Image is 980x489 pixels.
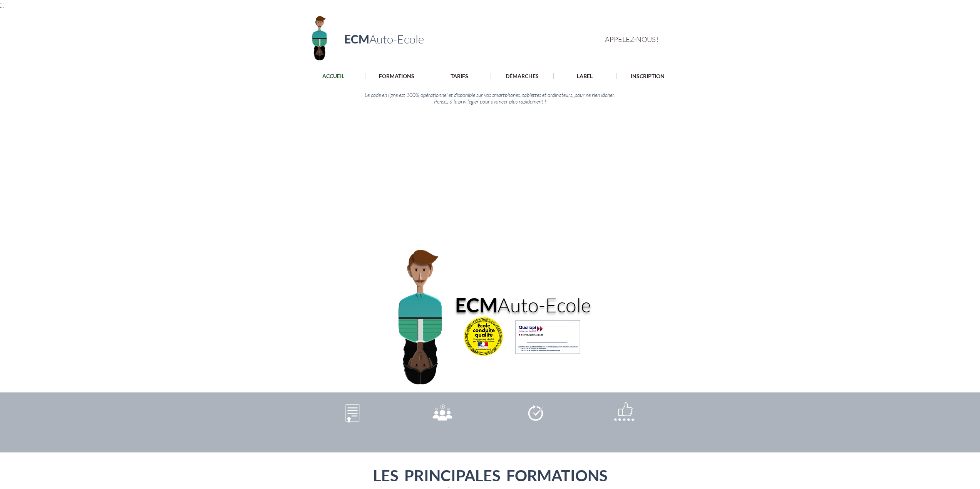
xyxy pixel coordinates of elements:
p: ACCUEIL [318,73,348,79]
img: 800_6169b277af33e.webp [464,317,503,356]
p: DÉMARCHES [502,73,543,79]
p: FORMATIONS [375,73,418,79]
span: Pensez à le privilégier pour avancer plus rapidement ! [434,98,546,105]
span: Le code en ligne est 100% opérationnel et disponible sur vos smartphones, tablettes et ordinateur... [365,92,615,98]
span: ECM [344,32,369,46]
img: Logo ECM en-tête.png [301,11,338,63]
nav: Site [302,73,679,80]
p: TARIFS [447,73,472,79]
img: Certificat_ECM 2.png [343,401,362,425]
a: ACCUEIL [302,73,365,79]
p: LABEL [573,73,596,79]
img: Efficacité_ECM 2.png [525,400,546,426]
span: LES PRINCIPALES FORMATIONS [373,466,607,485]
img: Satisfaction_ECM 2.png [610,395,639,432]
p: INSCRIPTION [627,73,668,79]
a: FORMATIONS [365,73,428,79]
a: TARIFS [428,73,491,79]
a: INSCRIPTION [616,73,679,79]
img: Illustration_sans_titre 5.png [510,317,585,355]
span: Auto-Ecole [498,293,591,317]
span: Auto-Ecole [369,32,424,46]
a: LABEL [553,73,616,79]
img: Équipe_ECM 2.png [428,395,457,432]
a: ECMAuto-Ecole [344,32,424,46]
img: GIF ECM FINAL.gif [340,232,506,441]
a: APPELEZ-NOUS ! [605,34,666,44]
span: APPELEZ-NOUS ! [605,35,659,43]
a: ECM [455,293,498,317]
a: DÉMARCHES [491,73,553,79]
